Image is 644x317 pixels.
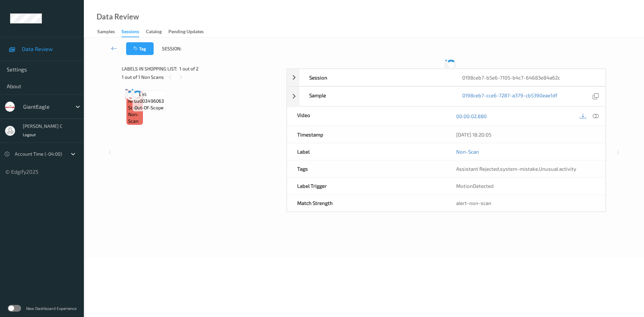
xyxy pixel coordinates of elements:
div: Sessions [121,28,139,37]
a: 00:00:02.880 [456,113,487,119]
div: Session0198ceb7-b5e6-7105-b4c7-64683e84a62c [287,69,606,86]
a: Pending Updates [168,27,210,37]
div: Sample [299,87,452,106]
span: , , [456,166,576,172]
a: Non-Scan [456,148,479,155]
div: Session [299,69,452,86]
a: 0198ceb7-cce6-7287-a379-cb5390eae1df [462,92,557,101]
div: Tags [287,160,446,177]
a: Sessions [121,27,146,37]
button: Tag [126,42,154,55]
div: Match Strength [287,195,446,211]
div: Samples [97,28,115,37]
span: Assistant Rejected [456,166,499,172]
div: Sample0198ceb7-cce6-7287-a379-cb5390eae1df [287,87,606,106]
div: [DATE] 18:20:05 [456,131,595,138]
div: Pending Updates [168,28,204,37]
div: Catalog [146,28,162,37]
span: Labels in shopping list: [122,65,177,72]
div: 0198ceb7-b5e6-7105-b4c7-64683e84a62c [452,69,605,86]
div: Timestamp [287,126,446,143]
span: 1 out of 2 [179,65,199,72]
a: Catalog [146,27,168,37]
span: Label: Non-Scan [128,91,141,111]
span: non-scan [128,111,141,124]
div: Label Trigger [287,177,446,194]
span: Label: 03003496063 [134,91,164,104]
div: Label [287,143,446,160]
span: system-mistake [500,166,538,172]
span: Unusual activity [539,166,576,172]
span: Session: [162,45,181,52]
div: Data Review [97,13,139,20]
div: 1 out of 1 Non Scans [122,73,282,81]
span: out-of-scope [135,104,164,111]
div: MotionDetected [446,177,605,194]
div: Video [287,107,446,126]
a: Samples [97,27,121,37]
div: alert-non-scan [456,200,595,206]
